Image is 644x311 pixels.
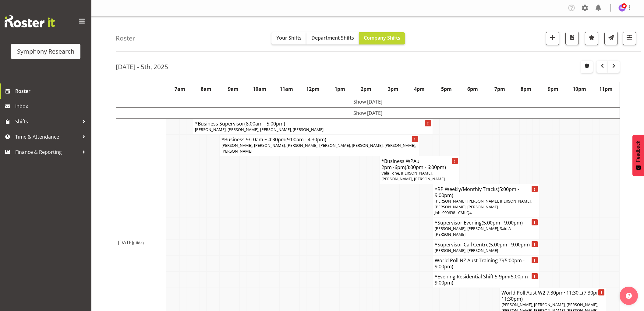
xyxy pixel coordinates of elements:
span: Department Shifts [311,34,354,41]
span: Feedback [635,141,641,162]
h4: Roster [116,35,135,42]
span: (5:00pm - 9:00pm) [489,241,530,248]
span: (9:00am - 4:30pm) [285,136,326,143]
h4: *RP Weekly/Monthly Tracks [435,186,537,198]
div: Symphony Research [17,47,74,56]
th: 9pm [540,82,566,96]
button: Highlight an important date within the roster. [585,32,598,45]
span: (5:00pm - 9:00pm) [435,257,525,270]
th: 7pm [486,82,513,96]
h2: [DATE] - 5th, 2025 [116,63,168,71]
span: Inbox [15,102,88,111]
th: 2pm [353,82,380,96]
th: 8pm [513,82,540,96]
button: Filter Shifts [623,32,636,45]
th: 5pm [433,82,460,96]
span: Shifts [15,117,79,126]
span: Your Shifts [276,34,302,41]
button: Download a PDF of the roster according to the set date range. [565,32,579,45]
p: Job: 990638 - CMI Q4 [435,210,537,216]
h4: World Poll NZ Aust Training ?? [435,257,537,270]
span: (Hide) [133,240,144,246]
span: [PERSON_NAME], [PERSON_NAME], [PERSON_NAME], [PERSON_NAME], [PERSON_NAME], [PERSON_NAME], [PERSON... [221,143,416,154]
button: Add a new shift [546,32,559,45]
span: (8:00am - 5:00pm) [244,120,285,127]
h4: *Supervisor Evening [435,220,537,226]
h4: *Business Supervisor [195,121,431,127]
span: (5:00pm - 9:00pm) [435,186,519,199]
th: 7am [166,82,193,96]
span: (3:00pm - 6:00pm) [405,164,446,171]
button: Company Shifts [359,32,405,44]
span: (7:30pm - 11:30pm) [501,289,603,302]
th: 10am [246,82,273,96]
span: [PERSON_NAME], [PERSON_NAME], Said A [PERSON_NAME] [435,226,511,237]
span: (5:00pm - 9:00pm) [482,219,523,226]
th: 6pm [459,82,486,96]
button: Feedback - Show survey [632,135,644,176]
button: Your Shifts [271,32,306,44]
td: Show [DATE] [116,107,620,118]
th: 10pm [566,82,593,96]
span: Time & Attendance [15,132,79,141]
span: [PERSON_NAME], [PERSON_NAME], [PERSON_NAME], [PERSON_NAME], [PERSON_NAME] [435,198,532,210]
img: help-xxl-2.png [626,293,632,299]
span: Company Shifts [364,34,400,41]
th: 8am [193,82,220,96]
th: 11am [273,82,300,96]
th: 11pm [593,82,620,96]
img: Rosterit website logo [5,15,55,27]
td: Show [DATE] [116,96,620,108]
button: Select a specific date within the roster. [581,61,593,73]
span: [PERSON_NAME], [PERSON_NAME] [435,248,498,253]
th: 12pm [299,82,326,96]
span: Roster [15,87,88,96]
h4: *Evening Residential Shift 5-9pm [435,274,537,286]
h4: *Business 9/10am ~ 4:30pm [221,136,417,143]
span: [PERSON_NAME], [PERSON_NAME], [PERSON_NAME], [PERSON_NAME] [195,127,324,132]
h4: *Supervisor Call Centre [435,242,537,248]
th: 3pm [380,82,406,96]
span: (5:00pm - 9:00pm) [435,273,531,286]
button: Send a list of all shifts for the selected filtered period to all rostered employees. [604,32,618,45]
th: 9am [220,82,246,96]
h4: World Poll Aust W2 7:30pm~11:30... [501,290,604,302]
span: Vala Tone, [PERSON_NAME], [PERSON_NAME], [PERSON_NAME] [381,170,445,182]
img: bhavik-kanna1260.jpg [618,4,626,12]
th: 4pm [406,82,433,96]
h4: *Business WPAu 2pm~6pm [381,158,458,170]
th: 1pm [326,82,353,96]
button: Department Shifts [306,32,359,44]
span: Finance & Reporting [15,147,79,157]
